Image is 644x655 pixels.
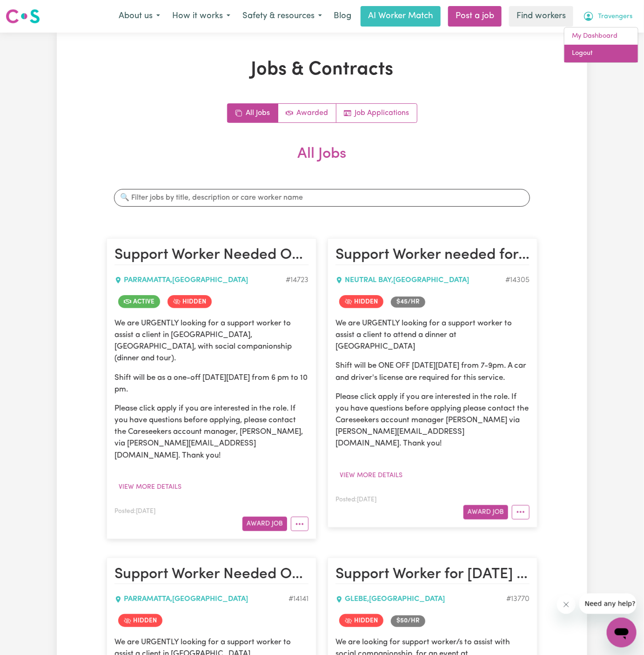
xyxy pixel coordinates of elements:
[339,614,383,627] span: Job is hidden
[114,480,186,494] button: View more details
[114,317,309,365] p: We are URGENTLY looking for a support worker to assist a client in [GEOGRAPHIC_DATA], [GEOGRAPHIC...
[335,246,530,265] h2: Support Worker needed for this Friday 16/5 Community Access
[6,6,40,27] a: Careseekers logo
[598,12,632,22] span: Travengers
[278,104,336,122] a: Active jobs
[114,594,288,605] div: PARRAMATTA , [GEOGRAPHIC_DATA]
[335,566,530,584] h2: Support Worker for 1st Feb in Glebe needed
[166,7,236,26] button: How it works
[118,295,160,308] span: Job is active
[114,566,309,584] h2: Support Worker Needed ONE OFF Tomorrow, Saturday 12/04 For Community Access In Parramatta, NSW
[391,297,425,308] span: Job rate per hour
[118,614,162,627] span: Job is hidden
[335,497,376,503] span: Posted: [DATE]
[107,59,537,81] h1: Jobs & Contracts
[6,8,40,25] img: Careseekers logo
[335,594,506,605] div: GLEBE , [GEOGRAPHIC_DATA]
[114,246,309,265] h2: Support Worker Needed ONE OFF Tomorrow, Friday 18/07 In Parramatta, NSW
[114,189,530,207] input: 🔍 Filter jobs by title, description or care worker name
[114,275,286,286] div: PARRAMATTA , [GEOGRAPHIC_DATA]
[564,45,638,62] a: Logout
[335,317,530,353] p: We are URGENTLY looking for a support worker to assist a client to attend a dinner at [GEOGRAPHIC...
[577,7,638,26] button: My Account
[242,517,287,531] button: Award Job
[113,7,166,26] button: About us
[361,6,441,27] a: AI Worker Match
[288,594,309,605] div: Job ID #14141
[328,6,357,27] a: Blog
[228,104,278,122] a: All jobs
[463,505,508,520] button: Award Job
[512,505,530,520] button: More options
[107,145,537,178] h2: All Jobs
[336,104,417,122] a: Job applications
[505,275,530,286] div: Job ID #14305
[335,391,530,450] p: Please click apply if you are interested in the role. If you have questions before applying pleas...
[391,615,425,627] span: Job rate per hour
[448,6,502,27] a: Post a job
[236,7,328,26] button: Safety & resources
[286,275,309,286] div: Job ID #14723
[168,295,212,308] span: Job is hidden
[607,618,637,648] iframe: Button to launch messaging window
[114,403,309,461] p: Please click apply if you are interested in the role. If you have questions before applying, plea...
[564,27,638,63] div: My Account
[579,594,637,614] iframe: Message from company
[509,6,573,27] a: Find workers
[114,508,155,514] span: Posted: [DATE]
[335,468,407,483] button: View more details
[114,372,309,395] p: Shift will be as a one-off [DATE][DATE] from 6 pm to 10 pm.
[291,517,309,531] button: More options
[335,360,530,383] p: Shift will be ONE OFF [DATE][DATE] from 7-9pm. A car and driver's license are required for this s...
[564,27,638,45] a: My Dashboard
[506,594,530,605] div: Job ID #13770
[339,295,383,308] span: Job is hidden
[557,595,576,614] iframe: Close message
[335,275,505,286] div: NEUTRAL BAY , [GEOGRAPHIC_DATA]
